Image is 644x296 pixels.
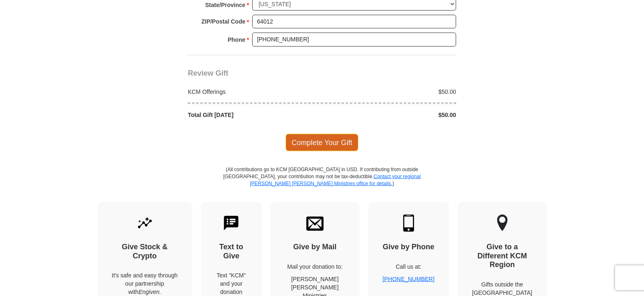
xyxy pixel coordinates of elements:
[383,276,435,282] a: [PHONE_NUMBER]
[223,166,421,202] p: (All contributions go to KCM [GEOGRAPHIC_DATA] in USD. If contributing from outside [GEOGRAPHIC_D...
[136,215,154,232] img: give-by-stock.svg
[322,111,461,119] div: $50.00
[228,34,246,45] strong: Phone
[112,243,178,260] h4: Give Stock & Crypto
[286,134,359,151] span: Complete Your Gift
[184,111,322,119] div: Total Gift [DATE]
[223,215,240,232] img: text-to-give.svg
[188,69,228,77] span: Review Gift
[184,88,322,96] div: KCM Offerings
[112,271,178,296] p: It's safe and easy through our partnership with
[201,16,246,27] strong: ZIP/Postal Code
[306,215,324,232] img: envelope.svg
[383,243,435,252] h4: Give by Phone
[497,215,508,232] img: other-region
[322,88,461,96] div: $50.00
[285,263,345,271] p: Mail your donation to:
[383,263,435,271] p: Call us at:
[139,289,161,295] i: Engiven.
[285,243,345,252] h4: Give by Mail
[400,215,417,232] img: mobile.svg
[472,243,533,270] h4: Give to a Different KCM Region
[215,243,248,260] h4: Text to Give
